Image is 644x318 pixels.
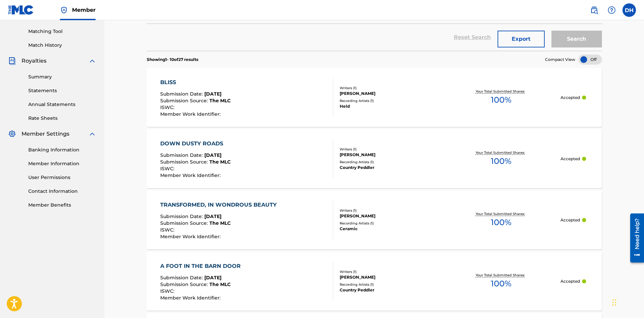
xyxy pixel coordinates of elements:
[160,172,222,178] span: Member Work Identifier :
[88,57,96,65] img: expand
[610,286,644,318] iframe: Chat Widget
[8,5,34,15] img: MLC Logo
[476,150,527,155] p: Your Total Submitted Shares:
[8,57,16,65] img: Royalties
[340,208,441,213] div: Writers ( 1 )
[28,160,96,167] a: Member Information
[209,220,231,226] span: The MLC
[204,152,222,158] span: [DATE]
[28,101,96,108] a: Annual Statements
[340,269,441,274] div: Writers ( 1 )
[204,91,222,97] span: [DATE]
[160,234,222,240] span: Member Work Identifier :
[147,252,602,311] a: A FOOT IN THE BARN DOORSubmission Date:[DATE]Submission Source:The MLCISWC:Member Work Identifier...
[340,160,441,165] div: Recording Artists ( 1 )
[340,226,441,232] div: Ceramic
[160,140,231,148] div: DOWN DUSTY ROADS
[147,190,602,249] a: TRANSFORMED, IN WONDROUS BEAUTYSubmission Date:[DATE]Submission Source:The MLCISWC:Member Work Id...
[340,152,441,158] div: [PERSON_NAME]
[476,89,527,94] p: Your Total Submitted Shares:
[72,6,96,14] span: Member
[28,188,96,195] a: Contact Information
[88,130,96,138] img: expand
[204,275,222,281] span: [DATE]
[22,57,46,65] span: Royalties
[160,275,204,281] span: Submission Date :
[491,155,511,167] span: 100 %
[590,6,598,14] img: search
[160,295,222,301] span: Member Work Identifier :
[28,28,96,35] a: Matching Tool
[561,95,580,101] p: Accepted
[204,213,222,219] span: [DATE]
[491,278,511,290] span: 100 %
[561,278,580,284] p: Accepted
[160,220,209,226] span: Submission Source :
[160,227,176,233] span: ISWC :
[160,213,204,219] span: Submission Date :
[209,98,231,104] span: The MLC
[28,87,96,94] a: Statements
[625,211,644,265] iframe: Resource Center
[160,201,280,209] div: TRANSFORMED, IN WONDROUS BEAUTY
[147,57,198,63] p: Showing 1 - 10 of 27 results
[160,104,176,110] span: ISWC :
[209,281,231,287] span: The MLC
[8,130,16,138] img: Member Settings
[147,68,602,127] a: BLISSSubmission Date:[DATE]Submission Source:The MLCISWC:Member Work Identifier:Writers (1)[PERSO...
[28,115,96,122] a: Rate Sheets
[340,274,441,280] div: [PERSON_NAME]
[28,42,96,49] a: Match History
[498,31,545,47] button: Export
[340,103,441,109] div: Held
[160,78,231,86] div: BLISS
[28,146,96,153] a: Banking Information
[622,3,636,17] div: User Menu
[60,6,68,14] img: Top Rightsholder
[160,98,209,104] span: Submission Source :
[340,98,441,103] div: Recording Artists ( 1 )
[587,3,601,17] a: Public Search
[491,94,511,106] span: 100 %
[160,288,176,294] span: ISWC :
[608,6,616,14] img: help
[561,217,580,223] p: Accepted
[476,273,527,278] p: Your Total Submitted Shares:
[22,130,69,138] span: Member Settings
[605,3,618,17] div: Help
[340,85,441,91] div: Writers ( 1 )
[476,211,527,216] p: Your Total Submitted Shares:
[147,129,602,188] a: DOWN DUSTY ROADSSubmission Date:[DATE]Submission Source:The MLCISWC:Member Work Identifier:Writer...
[160,159,209,165] span: Submission Source :
[340,213,441,219] div: [PERSON_NAME]
[340,165,441,171] div: Country Peddler
[160,281,209,287] span: Submission Source :
[340,147,441,152] div: Writers ( 1 )
[160,152,204,158] span: Submission Date :
[28,174,96,181] a: User Permissions
[561,156,580,162] p: Accepted
[612,292,616,313] div: Drag
[160,111,222,117] span: Member Work Identifier :
[340,221,441,226] div: Recording Artists ( 1 )
[160,166,176,172] span: ISWC :
[160,91,204,97] span: Submission Date :
[209,159,231,165] span: The MLC
[340,91,441,97] div: [PERSON_NAME]
[28,202,96,209] a: Member Benefits
[491,216,511,228] span: 100 %
[340,282,441,287] div: Recording Artists ( 1 )
[160,262,244,270] div: A FOOT IN THE BARN DOOR
[545,57,575,63] span: Compact View
[340,287,441,293] div: Country Peddler
[28,73,96,80] a: Summary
